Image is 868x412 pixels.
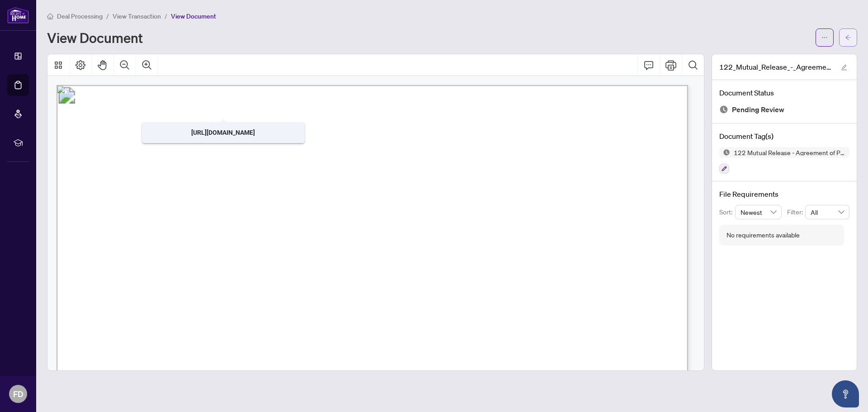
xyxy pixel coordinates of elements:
p: Sort: [719,207,735,217]
span: Deal Processing [57,12,103,20]
span: ellipsis [821,34,828,41]
span: arrow-left [845,34,851,41]
span: 122 Mutual Release - Agreement of Purchase and Sale [730,149,849,156]
img: logo [7,7,29,24]
span: Newest [741,205,777,219]
span: View Document [171,12,216,20]
span: All [811,205,844,219]
span: edit [841,64,847,71]
p: Filter: [787,207,805,217]
span: FD [13,388,24,400]
h1: View Document [47,30,143,45]
button: Open asap [832,380,859,407]
h4: File Requirements [719,189,849,199]
span: 122_Mutual_Release_-_Agreement_of_Purchase_and_Sale_-_PropTx-[PERSON_NAME].pdf [719,62,832,72]
div: No requirements available [726,230,800,240]
img: Status Icon [719,147,730,158]
h4: Document Status [719,87,849,98]
span: Pending Review [732,104,784,116]
span: home [47,13,53,19]
span: View Transaction [113,12,161,20]
img: Document Status [719,105,728,114]
li: / [165,11,167,21]
h4: Document Tag(s) [719,131,849,142]
li: / [106,11,109,21]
